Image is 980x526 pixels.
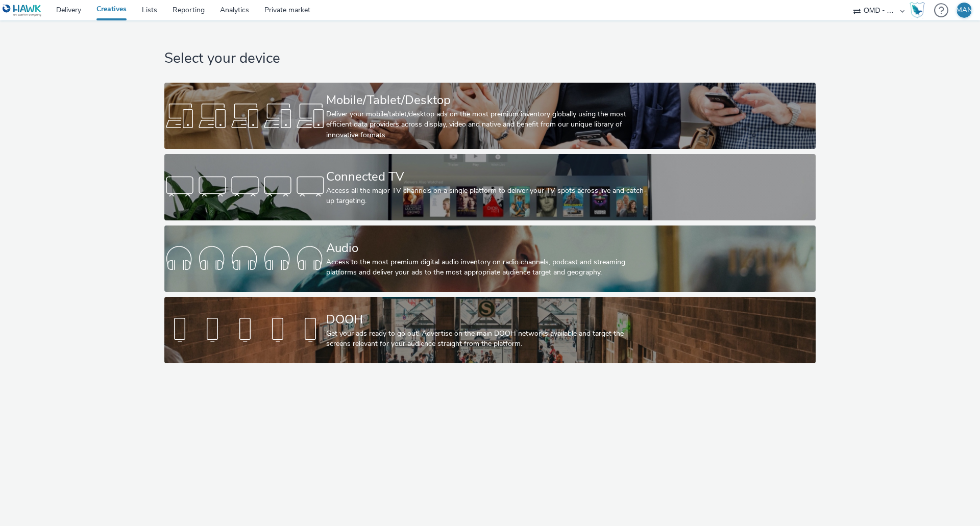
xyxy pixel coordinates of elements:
a: Hawk Academy [910,2,929,18]
div: Deliver your mobile/tablet/desktop ads on the most premium inventory globally using the most effi... [326,109,650,140]
div: MAN [956,3,972,18]
img: undefined Logo [3,4,42,17]
div: Mobile/Tablet/Desktop [326,91,650,109]
div: DOOH [326,311,650,329]
img: Hawk Academy [910,2,925,18]
div: Access to the most premium digital audio inventory on radio channels, podcast and streaming platf... [326,257,650,278]
a: Connected TVAccess all the major TV channels on a single platform to deliver your TV spots across... [164,154,815,220]
a: Mobile/Tablet/DesktopDeliver your mobile/tablet/desktop ads on the most premium inventory globall... [164,83,815,149]
div: Connected TV [326,168,650,186]
h1: Select your device [164,49,815,68]
a: DOOHGet your ads ready to go out! Advertise on the main DOOH networks available and target the sc... [164,297,815,363]
a: AudioAccess to the most premium digital audio inventory on radio channels, podcast and streaming ... [164,226,815,292]
div: Audio [326,239,650,257]
div: Access all the major TV channels on a single platform to deliver your TV spots across live and ca... [326,186,650,207]
div: Get your ads ready to go out! Advertise on the main DOOH networks available and target the screen... [326,329,650,349]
